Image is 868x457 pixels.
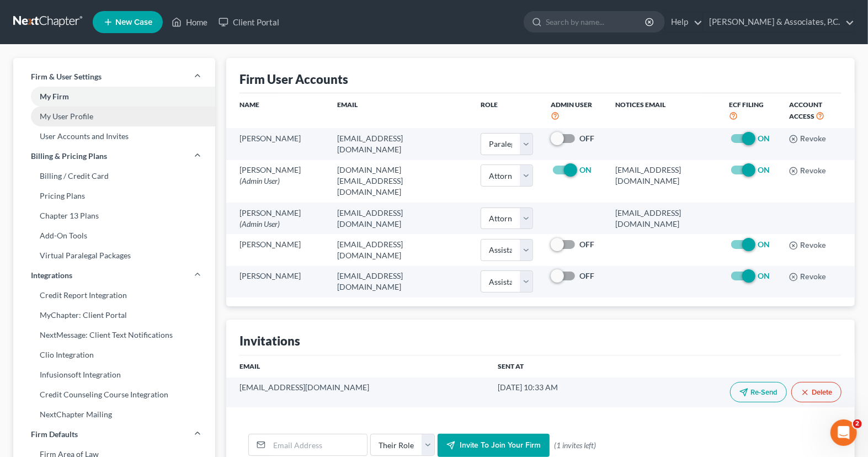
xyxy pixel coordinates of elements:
[226,93,328,128] th: Name
[13,385,215,405] a: Credit Counseling Course Integration
[13,87,215,107] a: My Firm
[329,160,472,203] td: [DOMAIN_NAME][EMAIL_ADDRESS][DOMAIN_NAME]
[13,246,215,265] a: Virtual Paralegal Packages
[13,186,215,206] a: Pricing Plans
[789,167,826,176] button: Revoke
[31,429,78,440] span: Firm Defaults
[472,93,542,128] th: Role
[579,165,592,174] strong: ON
[166,12,213,32] a: Home
[729,100,764,109] span: ECF Filing
[758,271,770,280] strong: ON
[226,128,328,160] td: [PERSON_NAME]
[13,146,215,166] a: Billing & Pricing Plans
[579,240,594,249] strong: OFF
[13,265,215,285] a: Integrations
[329,203,472,234] td: [EMAIL_ADDRESS][DOMAIN_NAME]
[226,203,328,234] td: [PERSON_NAME]
[13,226,215,246] a: Add-On Tools
[789,273,826,281] button: Revoke
[31,270,72,281] span: Integrations
[758,165,770,174] strong: ON
[31,71,102,82] span: Firm & User Settings
[789,135,826,144] button: Revoke
[13,365,215,385] a: Infusionsoft Integration
[489,378,624,407] td: [DATE] 10:33 AM
[546,12,647,32] input: Search by name...
[789,241,826,250] button: Revoke
[31,151,107,162] span: Billing & Pricing Plans
[239,176,280,185] span: (Admin User)
[226,234,328,265] td: [PERSON_NAME]
[329,234,472,265] td: [EMAIL_ADDRESS][DOMAIN_NAME]
[13,405,215,424] a: NextChapter Mailing
[13,126,215,146] a: User Accounts and Invites
[607,203,720,234] td: [EMAIL_ADDRESS][DOMAIN_NAME]
[239,333,300,349] div: Invitations
[115,18,152,26] span: New Case
[758,134,770,143] strong: ON
[489,355,624,378] th: Sent At
[791,382,842,402] button: Delete
[438,434,550,457] button: Invite to join your firm
[13,67,215,87] a: Firm & User Settings
[13,206,215,226] a: Chapter 13 Plans
[329,93,472,128] th: Email
[13,285,215,305] a: Credit Report Integration
[269,434,367,455] input: Email Address
[329,266,472,297] td: [EMAIL_ADDRESS][DOMAIN_NAME]
[13,325,215,345] a: NextMessage: Client Text Notifications
[13,305,215,325] a: MyChapter: Client Portal
[551,100,592,109] span: Admin User
[13,166,215,186] a: Billing / Credit Card
[329,128,472,160] td: [EMAIL_ADDRESS][DOMAIN_NAME]
[730,382,787,402] button: Re-Send
[13,107,215,126] a: My User Profile
[579,271,594,280] strong: OFF
[607,93,720,128] th: Notices Email
[853,419,862,428] span: 2
[704,12,854,32] a: [PERSON_NAME] & Associates, P.C.
[665,12,702,32] a: Help
[239,71,348,87] div: Firm User Accounts
[607,160,720,203] td: [EMAIL_ADDRESS][DOMAIN_NAME]
[226,355,489,378] th: Email
[13,424,215,444] a: Firm Defaults
[226,160,328,203] td: [PERSON_NAME]
[13,345,215,365] a: Clio Integration
[460,440,541,450] span: Invite to join your firm
[579,134,594,143] strong: OFF
[554,440,596,451] span: (1 invites left)
[213,12,285,32] a: Client Portal
[758,240,770,249] strong: ON
[226,266,328,297] td: [PERSON_NAME]
[226,378,489,407] td: [EMAIL_ADDRESS][DOMAIN_NAME]
[830,419,857,446] iframe: Intercom live chat
[789,100,822,120] span: Account Access
[239,219,280,228] span: (Admin User)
